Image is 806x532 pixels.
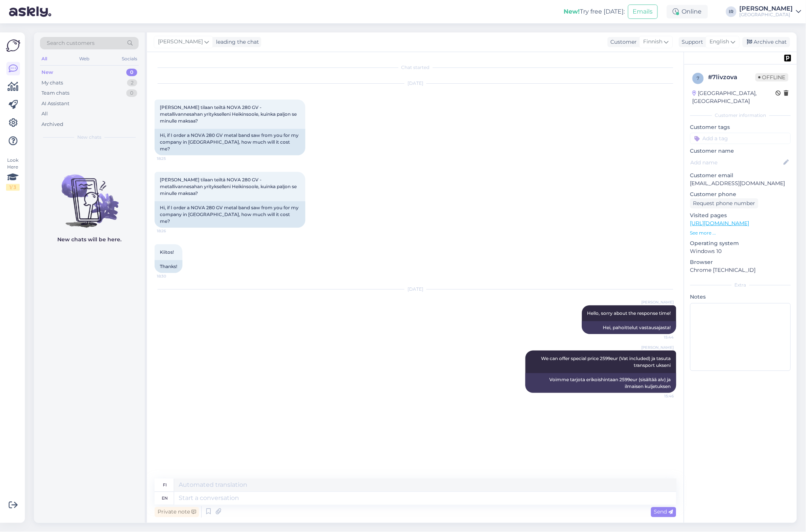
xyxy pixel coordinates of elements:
[160,104,298,124] span: [PERSON_NAME] tilaan teiltä NOVA 280 GV -metallivannesahan yritykselleni Heikinsoole, kuinka palj...
[564,7,625,16] div: Try free [DATE]:
[646,393,674,399] span: 15:46
[690,266,791,274] p: Chrome [TECHNICAL_ID]
[160,249,174,255] span: Kiitos!
[697,75,700,81] span: 7
[526,373,676,393] div: Voimme tarjota erikoishintaan 2599eur (sisältää alv) ja ilmaisen kuljetuksen
[690,179,791,187] p: [EMAIL_ADDRESS][DOMAIN_NAME]
[608,38,637,46] div: Customer
[646,334,674,340] span: 15:44
[77,134,101,141] span: New chats
[6,184,20,191] div: 1 / 3
[41,110,48,118] div: All
[120,54,139,64] div: Socials
[667,5,708,18] div: Online
[690,247,791,255] p: Windows 10
[691,158,782,167] input: Add name
[726,6,737,17] div: IR
[740,6,801,18] a: [PERSON_NAME][GEOGRAPHIC_DATA]
[41,121,63,128] div: Archived
[126,89,137,97] div: 0
[693,89,776,105] div: [GEOGRAPHIC_DATA], [GEOGRAPHIC_DATA]
[155,129,305,155] div: Hi, if I order a NOVA 280 GV metal band saw from you for my company in [GEOGRAPHIC_DATA], how muc...
[163,479,167,492] div: fi
[155,507,199,517] div: Private note
[162,492,168,505] div: en
[47,39,95,47] span: Search customers
[785,55,791,61] img: pd
[690,147,791,155] p: Customer name
[155,64,676,71] div: Chat started
[564,8,580,15] b: New!
[755,73,789,81] span: Offline
[690,282,791,288] div: Extra
[708,73,755,82] div: # 7livzova
[127,79,137,87] div: 2
[582,321,676,334] div: Hei, pahoittelut vastausajasta!
[690,133,791,144] input: Add a tag
[690,172,791,179] p: Customer email
[40,54,49,64] div: All
[690,198,758,209] div: Request phone number
[690,123,791,131] p: Customer tags
[6,38,20,53] img: Askly Logo
[690,190,791,198] p: Customer phone
[690,220,749,227] a: [URL][DOMAIN_NAME]
[644,38,663,46] span: Finnish
[155,286,676,293] div: [DATE]
[679,38,703,46] div: Support
[157,228,185,234] span: 18:26
[690,258,791,266] p: Browser
[41,69,53,76] div: New
[690,239,791,247] p: Operating system
[78,54,91,64] div: Web
[743,37,790,47] div: Archive chat
[213,38,259,46] div: leading the chat
[41,89,69,97] div: Team chats
[126,69,137,76] div: 0
[155,80,676,87] div: [DATE]
[690,293,791,301] p: Notes
[160,177,298,196] span: [PERSON_NAME] tilaan teiltä NOVA 280 GV -metallivannesahan yritykselleni Heikinsoole, kuinka palj...
[690,112,791,119] div: Customer information
[57,236,121,244] p: New chats will be here.
[740,6,793,12] div: [PERSON_NAME]
[740,12,793,18] div: [GEOGRAPHIC_DATA]
[642,299,674,305] span: [PERSON_NAME]
[41,79,63,87] div: My chats
[157,156,185,161] span: 18:25
[690,230,791,236] p: See more ...
[628,5,658,19] button: Emails
[642,345,674,350] span: [PERSON_NAME]
[587,310,671,316] span: Hello, sorry about the response time!
[155,260,182,273] div: Thanks!
[654,509,673,515] span: Send
[155,201,305,228] div: Hi, if I order a NOVA 280 GV metal band saw from you for my company in [GEOGRAPHIC_DATA], how muc...
[541,356,672,368] span: We can offer special price 2599eur (Vat included) ja tasuta transport ukseni
[6,157,20,191] div: Look Here
[41,100,69,107] div: AI Assistant
[34,161,145,229] img: No chats
[690,212,791,219] p: Visited pages
[158,38,203,46] span: [PERSON_NAME]
[157,273,185,279] span: 18:30
[710,38,729,46] span: English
